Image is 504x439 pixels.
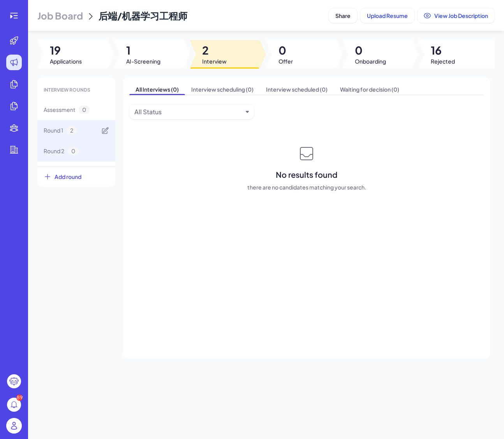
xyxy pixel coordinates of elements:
span: 16 [431,43,455,57]
span: Interview scheduling (0) [185,84,260,95]
span: AI-Screening [126,57,160,65]
span: 0 [355,43,386,57]
button: All Status [134,107,243,117]
div: 89 [16,395,23,401]
span: Interview [202,57,227,65]
span: Rejected [431,57,455,65]
span: Round 2 [44,147,64,155]
span: Onboarding [355,57,386,65]
span: Job Board [37,9,83,22]
span: 后端/机器学习工程师 [99,10,187,21]
span: Offer [278,57,293,65]
div: All Status [134,107,162,117]
span: 0 [67,147,79,155]
button: Add round [37,166,115,187]
span: All Interviews (0) [129,84,185,95]
span: View Job Description [434,12,488,19]
span: Interview scheduled (0) [260,84,334,95]
span: Upload Resume [367,12,408,19]
button: View Job Description [418,8,495,23]
span: Round 1 [44,126,63,135]
span: Applications [50,57,82,65]
span: 2 [202,43,227,57]
span: Share [335,12,351,19]
span: 19 [50,43,82,57]
span: Add round [55,173,81,181]
img: user_logo.png [6,418,22,434]
span: 0 [278,43,293,57]
span: Waiting for decision (0) [334,84,405,95]
span: 1 [126,43,160,57]
button: Upload Resume [360,8,414,23]
div: INTERVIEW ROUNDS [37,81,115,99]
span: 0 [78,106,90,114]
button: Share [329,8,357,23]
span: there are no candidates matching your search. [247,183,366,191]
span: 2 [66,126,77,135]
span: No results found [276,169,337,180]
span: Assessment [44,106,75,114]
